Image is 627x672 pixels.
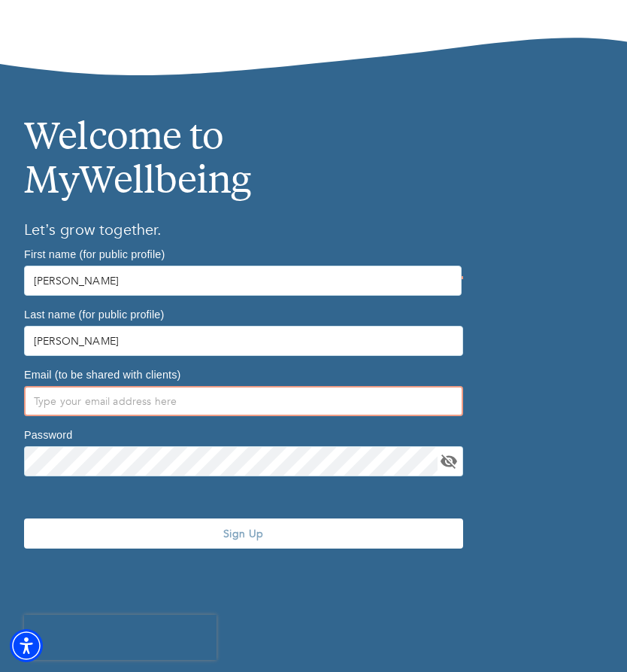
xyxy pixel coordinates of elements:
h6: Let’s grow together. [24,218,603,242]
span: Sign Up [30,527,457,541]
div: Accessibility Menu [10,629,43,662]
button: toggle password visibility [438,450,460,473]
input: Type your email address here [24,386,463,416]
iframe: reCAPTCHA [24,615,217,660]
button: Sign Up [24,518,463,549]
label: Last name (for public profile) [24,309,164,320]
label: Email (to be shared with clients) [24,369,180,380]
h1: Welcome to MyWellbeing [24,93,603,205]
label: Password [24,430,72,440]
label: First name (for public profile) [24,249,165,260]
